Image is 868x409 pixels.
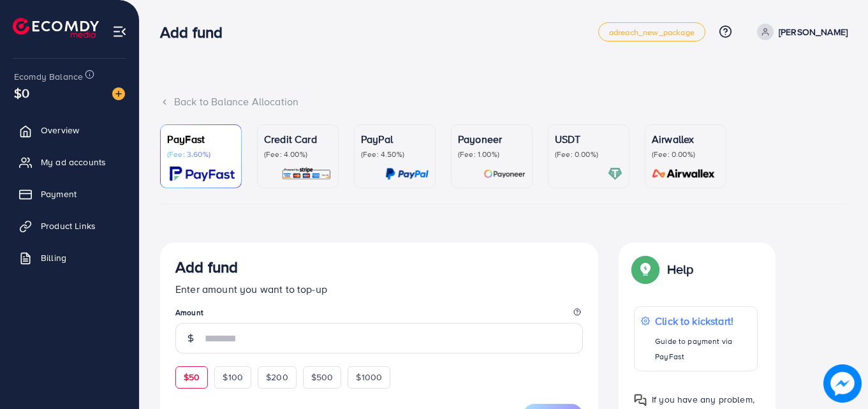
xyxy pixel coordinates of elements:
[356,371,382,383] span: $1000
[458,149,526,160] p: (Fee: 1.00%)
[160,23,233,41] h3: Add fund
[13,18,99,38] img: logo
[555,131,622,147] p: USDT
[655,334,750,364] p: Guide to payment via PayFast
[634,258,657,281] img: Popup guide
[385,167,429,181] img: card
[10,117,129,143] a: Overview
[264,131,332,147] p: Credit Card
[41,156,106,168] span: My ad accounts
[752,24,848,40] a: [PERSON_NAME]
[223,371,243,383] span: $100
[779,24,848,40] p: [PERSON_NAME]
[652,131,719,147] p: Airwallex
[175,281,583,297] p: Enter amount you want to top-up
[281,167,332,181] img: card
[160,94,848,109] div: Back to Balance Allocation
[41,219,96,232] span: Product Links
[41,124,79,137] span: Overview
[655,313,750,329] p: Click to kickstart!
[10,245,129,271] a: Billing
[184,371,200,383] span: $50
[112,87,125,100] img: image
[266,371,288,383] span: $200
[175,258,238,276] h3: Add fund
[634,394,647,406] img: Popup guide
[311,371,334,383] span: $500
[264,149,332,160] p: (Fee: 4.00%)
[483,167,526,181] img: card
[41,251,66,264] span: Billing
[167,131,235,147] p: PayFast
[667,262,694,277] p: Help
[555,149,622,160] p: (Fee: 0.00%)
[175,307,583,323] legend: Amount
[14,70,83,83] span: Ecomdy Balance
[608,167,622,181] img: card
[112,24,127,39] img: menu
[458,131,526,147] p: Payoneer
[170,167,235,181] img: card
[10,149,129,175] a: My ad accounts
[41,188,77,200] span: Payment
[648,167,719,181] img: card
[823,364,862,403] img: image
[361,131,429,147] p: PayPal
[10,181,129,207] a: Payment
[652,149,719,160] p: (Fee: 0.00%)
[14,84,29,102] span: $0
[598,22,705,41] a: adreach_new_package
[609,28,695,36] span: adreach_new_package
[361,149,429,160] p: (Fee: 4.50%)
[10,213,129,239] a: Product Links
[167,149,235,160] p: (Fee: 3.60%)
